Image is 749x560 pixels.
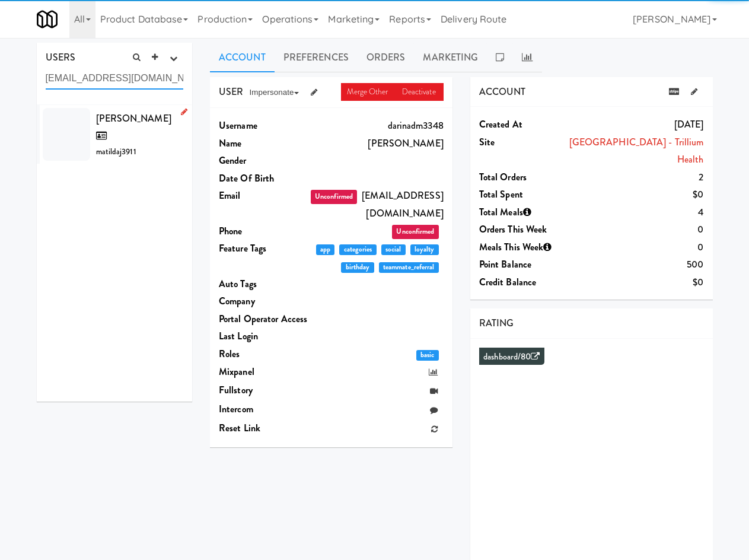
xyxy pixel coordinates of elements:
[309,187,444,222] dd: [EMAIL_ADDRESS][DOMAIN_NAME]
[96,112,171,143] span: [PERSON_NAME]
[569,135,704,167] a: [GEOGRAPHIC_DATA] - Trillium Health
[311,190,357,204] span: Unconfirmed
[96,146,136,157] span: matildaj3911
[309,135,444,152] dd: [PERSON_NAME]
[219,152,309,170] dt: Gender
[219,85,243,98] span: USER
[316,244,335,255] span: app
[341,83,396,101] a: Merge Other
[219,381,309,399] dt: Fullstory
[219,275,309,293] dt: Auto Tags
[569,221,703,238] dd: 0
[46,68,184,90] input: Search user
[275,43,358,72] a: Preferences
[569,168,703,186] dd: 2
[479,168,569,186] dt: Total Orders
[479,256,569,273] dt: Point Balance
[396,83,444,101] a: Deactivate
[219,117,309,135] dt: Username
[479,203,569,221] dt: Total Meals
[569,273,703,291] dd: $0
[341,262,374,273] span: birthday
[569,256,703,273] dd: 500
[339,244,376,255] span: categories
[37,105,193,164] li: [PERSON_NAME]matildaj3911
[392,225,438,239] span: Unconfirmed
[219,292,309,310] dt: Company
[210,43,275,72] a: Account
[479,238,569,256] dt: Meals This Week
[243,84,304,101] button: Impersonate
[379,262,439,273] span: teammate_referral
[219,222,309,240] dt: Phone
[219,400,309,418] dt: Intercom
[219,419,309,437] dt: Reset link
[414,43,487,72] a: Marketing
[410,244,439,255] span: loyalty
[569,238,703,256] dd: 0
[46,50,76,64] span: USERS
[479,186,569,203] dt: Total Spent
[381,244,406,255] span: social
[37,9,58,30] img: Micromart
[483,351,540,363] a: dashboard/80
[479,273,569,291] dt: Credit Balance
[569,186,703,203] dd: $0
[219,345,309,363] dt: Roles
[219,363,309,381] dt: Mixpanel
[219,240,309,257] dt: Feature Tags
[219,310,309,328] dt: Portal Operator Access
[479,221,569,238] dt: Orders This Week
[479,316,514,330] span: RATING
[416,350,439,361] span: basic
[219,187,309,205] dt: Email
[479,116,569,133] dt: Created at
[569,116,703,133] dd: [DATE]
[358,43,415,72] a: Orders
[219,135,309,152] dt: Name
[309,117,444,135] dd: darinadm3348
[479,133,569,151] dt: Site
[569,203,703,221] dd: 4
[219,327,309,345] dt: Last login
[479,85,526,98] span: ACCOUNT
[219,170,309,187] dt: Date Of Birth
